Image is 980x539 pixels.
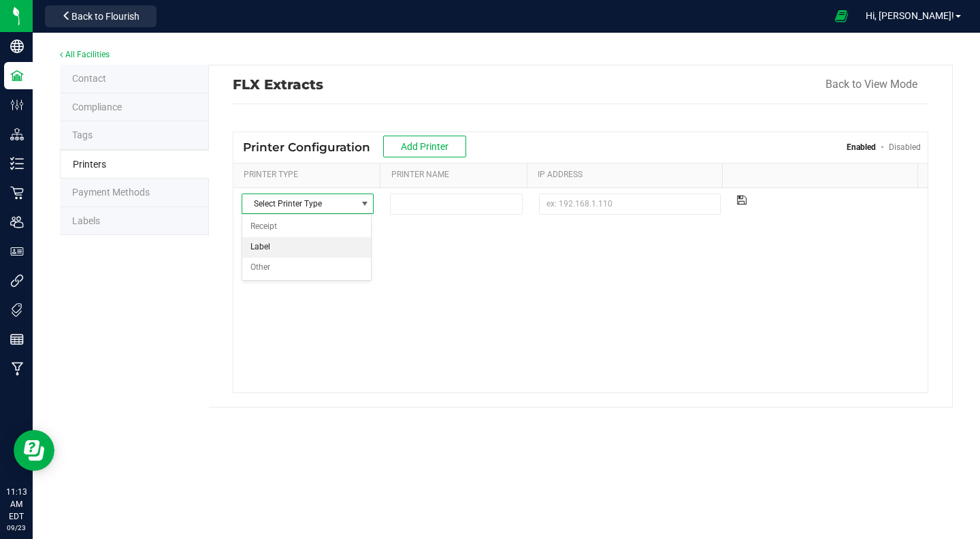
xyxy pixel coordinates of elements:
iframe: Resource center [14,430,54,471]
li: Other [242,258,372,278]
span: Printers [73,159,106,170]
span: Label Maker [72,215,100,226]
inline-svg: Tags [10,303,24,317]
span: Payment Methods [72,187,150,198]
inline-svg: Inventory [10,157,24,170]
inline-svg: Reports [10,333,24,346]
a: Disabled [889,142,921,152]
a: IP Address [538,170,717,181]
span: Printer Configuration [243,140,370,154]
input: ex: 192.168.1.110 [539,194,721,215]
span: FLX Extracts [233,76,323,93]
inline-svg: Integrations [10,274,24,288]
span: Contact [72,73,106,84]
inline-svg: User Roles [10,245,24,258]
inline-svg: Manufacturing [10,362,24,375]
li: Label [242,237,372,258]
inline-svg: Distribution [10,127,24,141]
span: select [356,194,373,213]
span: State Registry [72,102,122,112]
span: Add Printer [401,141,448,152]
a: Printer Name [391,170,522,181]
li: Receipt [242,217,372,237]
span: Select Printer Type [242,194,357,213]
inline-svg: Facilities [10,69,24,82]
p: 11:13 AM EDT [6,486,27,523]
inline-svg: Retail [10,186,24,200]
inline-svg: Company [10,40,24,53]
span: Tags [72,129,93,140]
inline-svg: Configuration [10,98,24,112]
span: Back to Flourish [71,11,140,22]
p: 09/23 [6,523,27,533]
span: Hi, [PERSON_NAME]! [866,10,954,21]
inline-svg: Users [10,215,24,229]
button: Back to Flourish [45,5,157,27]
a: All Facilities [60,50,110,59]
a: Enabled [847,142,876,152]
button: Back to View Mode [826,72,917,97]
span: Open Ecommerce Menu [826,3,857,29]
button: Add Printer [383,136,466,157]
a: Printer Type [244,170,375,181]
